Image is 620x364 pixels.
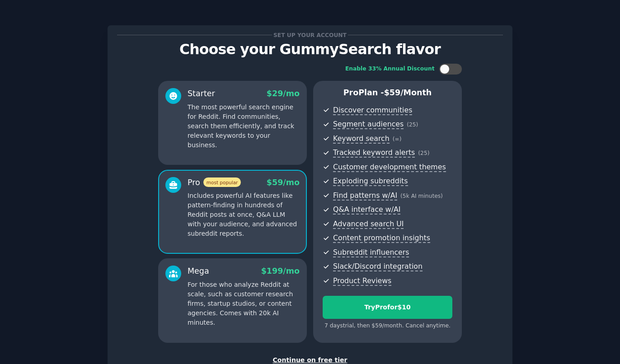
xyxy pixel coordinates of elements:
span: Exploding subreddits [333,177,408,186]
span: Advanced search UI [333,219,404,229]
div: Pro [188,177,241,188]
div: Enable 33% Annual Discount [345,65,435,73]
span: $ 29 /mo [267,89,300,98]
span: Find patterns w/AI [333,191,397,201]
p: Choose your GummySearch flavor [117,42,503,57]
div: Mega [188,266,209,277]
span: ( 5k AI minutes ) [400,193,443,199]
span: $ 59 /mo [267,178,300,187]
span: Content promotion insights [333,233,430,243]
button: TryProfor$10 [323,296,452,319]
span: Segment audiences [333,120,404,129]
p: The most powerful search engine for Reddit. Find communities, search them efficiently, and track ... [188,103,300,150]
p: For those who analyze Reddit at scale, such as customer research firms, startup studios, or conte... [188,280,300,327]
span: Keyword search [333,134,390,144]
span: Subreddit influencers [333,248,409,257]
div: Starter [188,88,215,99]
span: ( ∞ ) [393,136,402,142]
div: Try Pro for $10 [323,303,452,312]
span: ( 25 ) [418,150,429,156]
p: Includes powerful AI features like pattern-finding in hundreds of Reddit posts at once, Q&A LLM w... [188,191,300,238]
span: Set up your account [272,30,348,40]
span: ( 25 ) [407,121,418,128]
span: $ 199 /mo [261,266,300,275]
span: Product Reviews [333,276,391,286]
p: Pro Plan - [323,87,452,98]
span: Slack/Discord integration [333,262,423,271]
span: Customer development themes [333,163,446,172]
span: Tracked keyword alerts [333,148,415,158]
span: most popular [203,177,241,187]
span: Discover communities [333,106,412,115]
span: $ 59 /month [384,88,432,97]
span: Q&A interface w/AI [333,205,400,215]
div: 7 days trial, then $ 59 /month . Cancel anytime. [323,322,452,330]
